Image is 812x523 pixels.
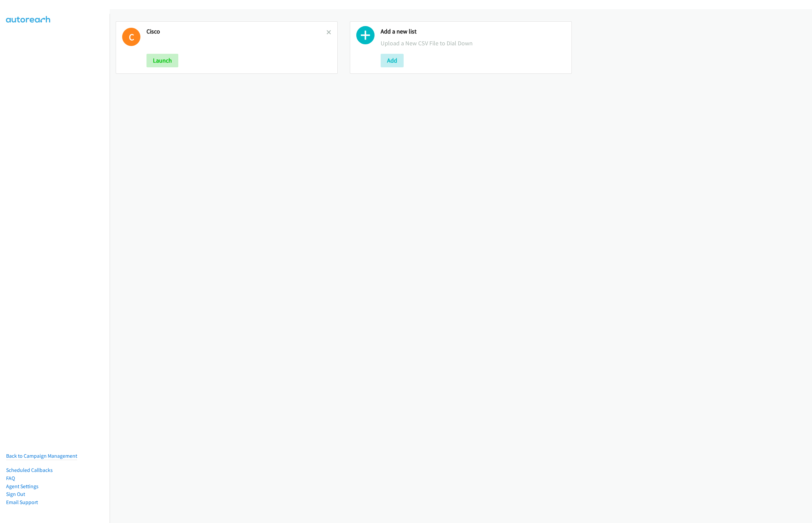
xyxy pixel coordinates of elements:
[6,475,15,481] a: FAQ
[146,28,326,36] h2: Cisco
[381,28,565,36] h2: Add a new list
[122,28,140,46] h1: C
[6,453,77,459] a: Back to Campaign Management
[381,39,565,48] p: Upload a New CSV File to Dial Down
[381,54,404,67] button: Add
[146,54,178,67] button: Launch
[6,467,53,473] a: Scheduled Callbacks
[6,499,38,505] a: Email Support
[6,491,25,497] a: Sign Out
[6,483,39,490] a: Agent Settings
